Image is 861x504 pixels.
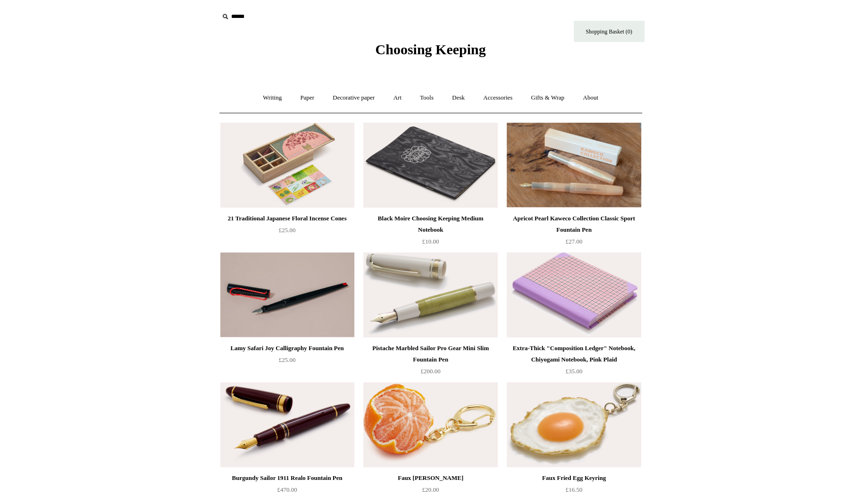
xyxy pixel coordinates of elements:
div: Black Moire Choosing Keeping Medium Notebook [366,213,495,235]
img: Pistache Marbled Sailor Pro Gear Mini Slim Fountain Pen [363,252,497,337]
a: Art [385,85,410,110]
img: Apricot Pearl Kaweco Collection Classic Sport Fountain Pen [507,123,641,208]
a: Tools [411,85,442,110]
span: £10.00 [422,238,439,245]
a: Shopping Basket (0) [574,21,644,42]
img: Extra-Thick "Composition Ledger" Notebook, Chiyogami Notebook, Pink Plaid [507,252,641,337]
span: £470.00 [277,486,297,493]
a: Black Moire Choosing Keeping Medium Notebook Black Moire Choosing Keeping Medium Notebook [363,123,497,208]
a: Extra-Thick "Composition Ledger" Notebook, Chiyogami Notebook, Pink Plaid Extra-Thick "Compositio... [507,252,641,337]
a: 21 Traditional Japanese Floral Incense Cones £25.00 [220,213,354,252]
span: £25.00 [279,356,296,363]
a: Lamy Safari Joy Calligraphy Fountain Pen £25.00 [220,343,354,381]
a: Faux Fried Egg Keyring Faux Fried Egg Keyring [507,382,641,467]
div: 21 Traditional Japanese Floral Incense Cones [223,213,352,224]
a: Accessories [475,85,521,110]
a: Gifts & Wrap [522,85,573,110]
img: Faux Clementine Keyring [363,382,497,467]
a: Burgundy Sailor 1911 Realo Fountain Pen Burgundy Sailor 1911 Realo Fountain Pen [220,382,354,467]
a: Writing [254,85,290,110]
img: Faux Fried Egg Keyring [507,382,641,467]
span: £35.00 [566,368,583,375]
div: Lamy Safari Joy Calligraphy Fountain Pen [223,343,352,354]
img: Lamy Safari Joy Calligraphy Fountain Pen [220,252,354,337]
img: 21 Traditional Japanese Floral Incense Cones [220,123,354,208]
a: Desk [443,85,473,110]
img: Black Moire Choosing Keeping Medium Notebook [363,123,497,208]
a: Apricot Pearl Kaweco Collection Classic Sport Fountain Pen £27.00 [507,213,641,252]
a: Lamy Safari Joy Calligraphy Fountain Pen Lamy Safari Joy Calligraphy Fountain Pen [220,252,354,337]
a: Apricot Pearl Kaweco Collection Classic Sport Fountain Pen Apricot Pearl Kaweco Collection Classi... [507,123,641,208]
a: Black Moire Choosing Keeping Medium Notebook £10.00 [363,213,497,252]
span: £27.00 [566,238,583,245]
a: Pistache Marbled Sailor Pro Gear Mini Slim Fountain Pen Pistache Marbled Sailor Pro Gear Mini Sli... [363,252,497,337]
div: Burgundy Sailor 1911 Realo Fountain Pen [223,472,352,484]
span: £16.50 [566,486,583,493]
span: Choosing Keeping [375,42,485,57]
a: Paper [292,85,323,110]
a: Decorative paper [324,85,383,110]
a: Faux Clementine Keyring Faux Clementine Keyring [363,382,497,467]
div: Extra-Thick "Composition Ledger" Notebook, Chiyogami Notebook, Pink Plaid [509,343,638,365]
div: Faux [PERSON_NAME] [366,472,495,484]
span: £20.00 [422,486,439,493]
a: Choosing Keeping [375,49,485,56]
a: Extra-Thick "Composition Ledger" Notebook, Chiyogami Notebook, Pink Plaid £35.00 [507,343,641,381]
span: £25.00 [279,227,296,234]
span: £200.00 [420,368,440,375]
div: Pistache Marbled Sailor Pro Gear Mini Slim Fountain Pen [366,343,495,365]
a: About [574,85,607,110]
div: Apricot Pearl Kaweco Collection Classic Sport Fountain Pen [509,213,638,235]
a: 21 Traditional Japanese Floral Incense Cones 21 Traditional Japanese Floral Incense Cones [220,123,354,208]
div: Faux Fried Egg Keyring [509,472,638,484]
img: Burgundy Sailor 1911 Realo Fountain Pen [220,382,354,467]
a: Pistache Marbled Sailor Pro Gear Mini Slim Fountain Pen £200.00 [363,343,497,381]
